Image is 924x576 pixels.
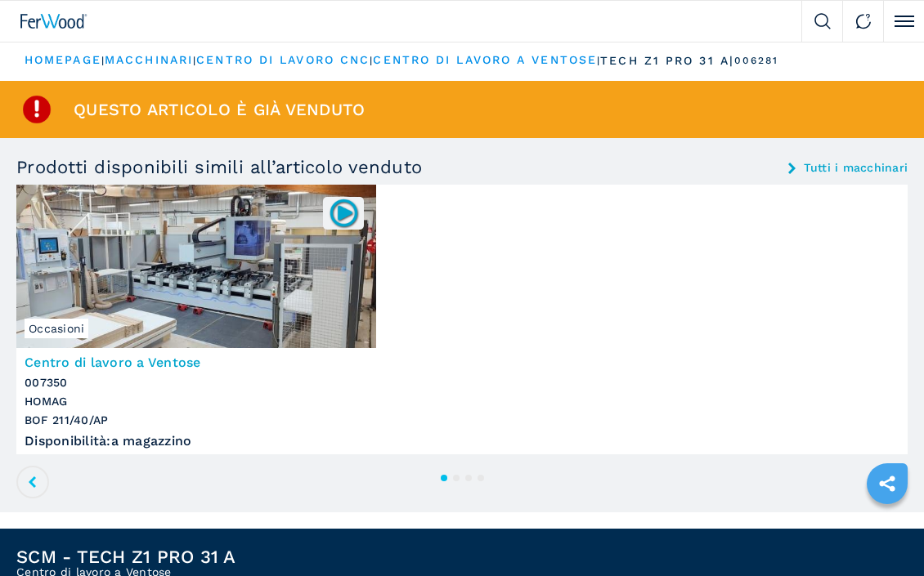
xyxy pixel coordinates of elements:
[25,434,899,448] div: Disponibilità : a magazzino
[16,159,422,176] h3: Prodotti disponibili simili all’articolo venduto
[867,463,908,504] a: sharethis
[74,101,365,118] span: Questo articolo è già venduto
[16,185,376,348] img: Centro di lavoro a Ventose HOMAG BOF 211/40/AP
[465,475,472,481] button: 3
[193,55,196,66] span: |
[25,53,101,66] a: HOMEPAGE
[25,356,899,369] h3: Centro di lavoro a Ventose
[854,502,912,564] iframe: Chat
[20,14,87,29] img: Ferwood
[101,55,105,66] span: |
[478,475,484,481] button: 4
[25,319,88,338] span: Occasioni
[814,13,831,29] img: Search
[20,93,53,126] img: SoldProduct
[370,55,373,66] span: |
[16,548,236,566] h1: SCM - TECH Z1 PRO 31 A
[16,185,908,456] a: Centro di lavoro a Ventose HOMAG BOF 211/40/APOccasioni007350Centro di lavoro a Ventose007350HOMA...
[196,53,370,66] a: centro di lavoro cnc
[105,53,193,66] a: macchinari
[883,1,924,42] button: Click to toggle menu
[804,162,908,173] a: Tutti i macchinari
[600,53,734,69] p: tech z1 pro 31 a |
[734,54,779,68] p: 006281
[597,55,600,66] span: |
[328,197,360,229] img: 007350
[25,373,899,430] h3: 007350 HOMAG BOF 211/40/AP
[441,475,447,481] button: 1
[453,475,460,481] button: 2
[373,53,597,66] a: centro di lavoro a ventose
[855,13,872,29] img: Contact us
